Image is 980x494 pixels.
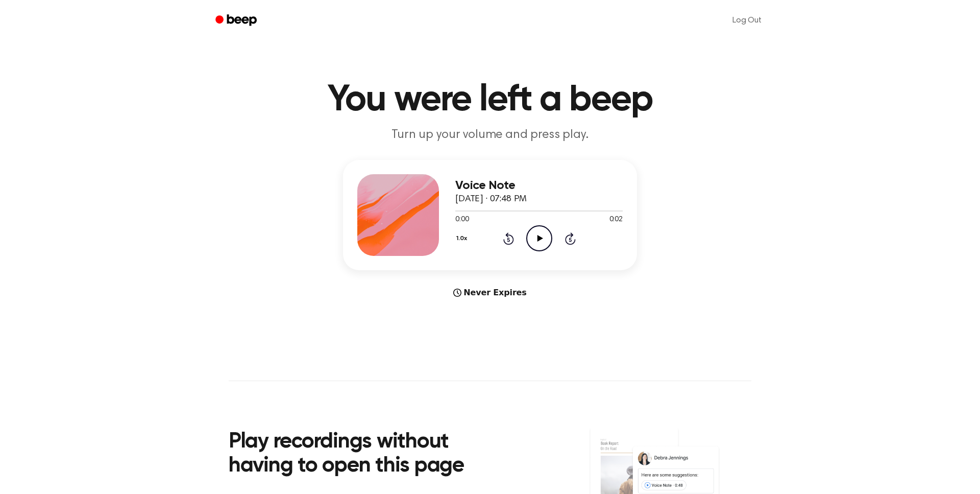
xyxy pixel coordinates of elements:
span: [DATE] · 07:48 PM [455,195,527,204]
a: Beep [208,11,266,31]
span: 0:00 [455,215,469,225]
h3: Voice Note [455,179,623,193]
span: 0:02 [609,215,623,225]
div: Never Expires [343,287,637,299]
h2: Play recordings without having to open this page [229,430,504,479]
h1: You were left a beep [229,82,751,119]
p: Turn up your volume and press play. [294,127,686,144]
a: Log Out [722,8,772,33]
button: 1.0x [455,230,471,247]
